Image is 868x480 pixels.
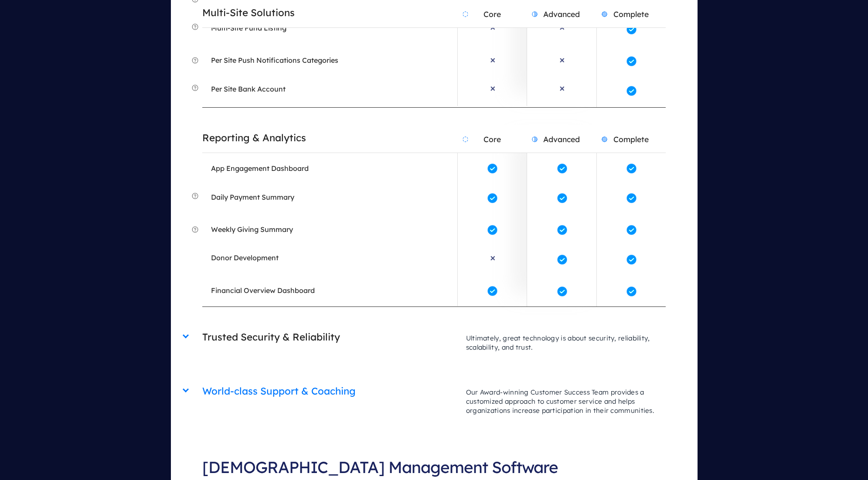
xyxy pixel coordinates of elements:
span: Per Site Push Notifications Categories [211,54,338,67]
em: Financial Overview Dashboard [211,286,315,295]
h2: Multi-Site Solutions [202,2,457,24]
h2: Core [458,0,527,27]
h2: Advanced [527,0,596,27]
em: Donor Development [211,253,279,262]
h2: Complete [597,0,666,27]
p: Our Award-winning Customer Success Team provides a customized approach to customer service and he... [457,379,666,424]
h2: Reporting & Analytics [202,127,457,149]
p: Ultimately, great technology is about security, reliability, scalability, and trust. [457,325,666,361]
span: Daily Payment Summary [211,192,294,205]
h2: Complete [597,126,666,153]
h2: World-class Support & Coaching [202,380,457,402]
h2: Trusted Security & Reliability [202,326,457,348]
h2: Advanced [527,126,596,153]
span: Weekly Giving Summary [211,223,293,236]
h2: Core [458,126,527,153]
span: Multi-Site Fund Listing [211,23,286,36]
em: App Engagement Dashboard [211,164,309,173]
span: Per Site Bank Account [211,84,286,97]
